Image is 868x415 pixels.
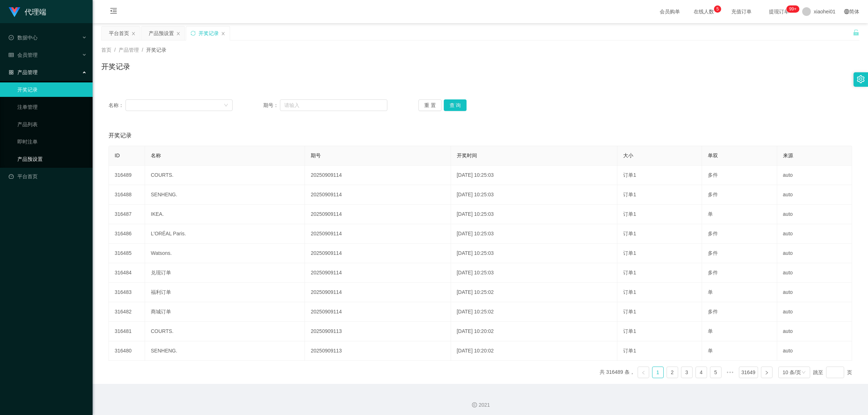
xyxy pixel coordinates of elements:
td: 316487 [109,205,145,224]
td: SENHENG. [145,185,305,205]
td: 20250909114 [305,166,451,185]
a: 图标: dashboard平台首页 [9,169,87,184]
a: 产品预设置 [17,152,87,166]
td: L'ORÉAL Paris. [145,224,305,244]
td: auto [777,322,852,341]
span: 多件 [708,250,718,256]
li: 上一页 [638,367,649,378]
div: 跳至 页 [813,367,852,378]
td: IKEA. [145,205,305,224]
i: 图标: check-circle-o [9,35,14,40]
td: 兑现订单 [145,263,305,283]
span: 产品管理 [119,47,139,53]
td: 20250909114 [305,205,451,224]
button: 重 置 [418,99,442,111]
td: 316488 [109,185,145,205]
td: auto [777,166,852,185]
input: 请输入 [280,99,387,111]
i: 图标: unlock [853,29,859,36]
span: 多件 [708,231,718,236]
td: 20250909114 [305,244,451,263]
span: 订单1 [623,328,636,334]
td: auto [777,302,852,322]
a: 2 [667,367,678,378]
span: 来源 [783,153,793,158]
a: 3 [681,367,692,378]
span: 单 [708,328,713,334]
td: 316483 [109,283,145,302]
span: 数据中心 [9,35,38,40]
li: 5 [710,367,722,378]
span: 订单1 [623,231,636,236]
td: 20250909114 [305,302,451,322]
td: auto [777,205,852,224]
div: 产品预设置 [149,26,174,40]
td: 316484 [109,263,145,283]
td: 316482 [109,302,145,322]
td: [DATE] 10:20:02 [451,341,618,361]
td: auto [777,263,852,283]
a: 即时注单 [17,134,87,149]
button: 查 询 [444,99,467,111]
span: 期号： [263,102,280,109]
td: Watsons. [145,244,305,263]
td: [DATE] 10:25:03 [451,263,618,283]
a: 开奖记录 [17,82,87,97]
li: 31649 [739,367,758,378]
span: 订单1 [623,348,636,354]
i: 图标: table [9,52,14,57]
span: 多件 [708,309,718,315]
td: 20250909113 [305,341,451,361]
td: 商城订单 [145,302,305,322]
td: [DATE] 10:25:03 [451,224,618,244]
a: 代理端 [9,9,46,14]
span: 订单1 [623,172,636,178]
span: 多件 [708,172,718,178]
span: 首页 [101,47,111,53]
span: 单 [708,211,713,217]
td: auto [777,244,852,263]
i: 图标: appstore-o [9,70,14,75]
li: 2 [667,367,678,378]
div: 开奖记录 [199,26,219,40]
span: 充值订单 [728,9,755,14]
span: 订单1 [623,289,636,295]
span: ID [115,153,120,158]
div: 2021 [98,401,862,409]
td: auto [777,185,852,205]
td: 20250909114 [305,283,451,302]
i: 图标: close [131,31,136,36]
span: 期号 [311,153,321,158]
i: 图标: copyright [472,402,477,407]
img: logo.9652507e.png [9,7,20,17]
span: 名称： [109,102,125,109]
td: COURTS. [145,322,305,341]
span: 开奖记录 [109,131,132,140]
span: 开奖记录 [146,47,166,53]
span: 单双 [708,153,718,158]
td: [DATE] 10:25:03 [451,244,618,263]
i: 图标: sync [191,31,196,36]
span: 订单1 [623,270,636,275]
i: 图标: close [176,31,180,36]
span: 多件 [708,192,718,197]
td: 20250909113 [305,322,451,341]
a: 31649 [739,367,758,378]
span: 会员管理 [9,52,38,58]
li: 4 [695,367,707,378]
p: 5 [716,5,719,13]
span: 单 [708,348,713,354]
a: 产品列表 [17,117,87,132]
span: 单 [708,289,713,295]
td: 福利订单 [145,283,305,302]
td: 20250909114 [305,224,451,244]
td: [DATE] 10:25:03 [451,166,618,185]
span: 订单1 [623,211,636,217]
td: COURTS. [145,166,305,185]
span: 大小 [623,153,633,158]
a: 5 [710,367,721,378]
td: 316481 [109,322,145,341]
span: / [142,47,143,53]
td: [DATE] 10:20:02 [451,322,618,341]
td: [DATE] 10:25:03 [451,205,618,224]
